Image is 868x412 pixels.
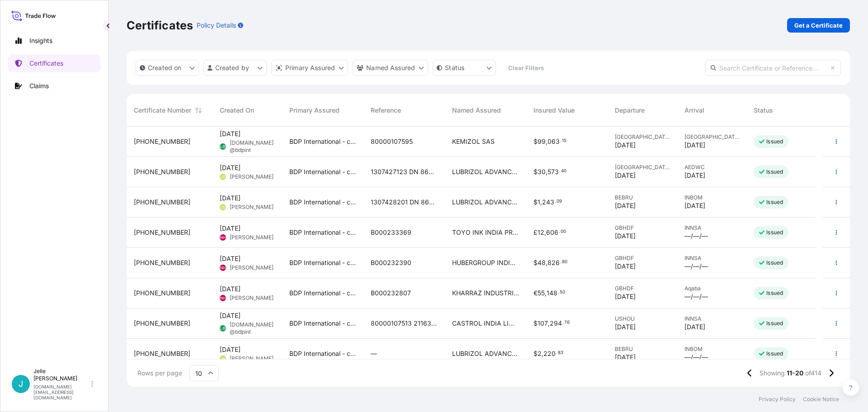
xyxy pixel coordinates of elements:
[615,353,636,362] span: [DATE]
[285,63,335,72] p: Primary Assured
[220,224,241,233] span: [DATE]
[500,61,551,75] button: Clear Filters
[371,167,438,176] span: 1307427123 DN 86656463
[544,229,546,236] span: ,
[560,260,561,264] span: .
[684,262,708,271] span: —/—/—
[452,349,519,358] span: LUBRIZOL ADVANCED MATERIALS EUROPE BV
[542,199,554,205] span: 243
[759,369,785,378] span: Showing
[615,164,670,171] span: [GEOGRAPHIC_DATA]
[134,106,191,115] span: Certificate Number
[543,350,556,357] span: 220
[134,167,190,176] span: [PHONE_NUMBER]
[289,319,356,328] span: BDP International - c/o The Lubrizol Corporation
[546,169,547,175] span: ,
[533,229,538,236] span: £
[550,320,562,327] span: 294
[371,198,438,207] span: 1307428201 DN 86657279
[230,139,275,154] span: [DOMAIN_NAME] @bdpint
[615,194,670,201] span: BEBRU
[533,169,538,175] span: $
[615,171,636,180] span: [DATE]
[615,285,670,292] span: GBHDF
[127,18,193,33] p: Certificates
[540,199,542,205] span: ,
[547,290,557,296] span: 148
[452,167,519,176] span: LUBRIZOL ADVANCED MATERIALS EUROPE BV
[684,201,705,210] span: [DATE]
[684,133,740,141] span: [GEOGRAPHIC_DATA]
[705,60,841,76] input: Search Certificate or Reference...
[215,63,250,72] p: Created by
[766,259,783,266] p: Issued
[615,322,636,331] span: [DATE]
[8,77,101,95] a: Claims
[555,200,556,203] span: .
[220,194,241,203] span: [DATE]
[193,105,204,116] button: Sort
[766,320,783,327] p: Issued
[538,199,540,205] span: 1
[230,294,274,302] span: [PERSON_NAME]
[684,141,705,150] span: [DATE]
[134,228,190,237] span: [PHONE_NUMBER]
[533,260,538,266] span: $
[805,369,821,378] span: of 414
[271,60,348,76] button: distributor Filter options
[371,228,411,237] span: B000233369
[452,198,519,207] span: LUBRIZOL ADVANCED MATERIALS EUROPE BV
[684,171,705,180] span: [DATE]
[289,349,356,358] span: BDP International - c/o The Lubrizol Corporation
[684,255,740,262] span: INNSA
[538,350,542,357] span: 2
[445,63,464,72] p: Status
[615,346,670,353] span: BEBRU
[684,194,740,201] span: INBOM
[766,229,783,236] p: Issued
[134,319,190,328] span: [PHONE_NUMBER]
[452,258,519,267] span: HUBERGROUP INDIA PRIVATE LIMITED
[433,60,496,76] button: certificateStatus Filter options
[538,229,544,236] span: 12
[615,224,670,232] span: GBHDF
[221,354,225,363] span: JS
[203,60,267,76] button: createdBy Filter options
[560,139,561,142] span: .
[289,167,356,176] span: BDP International - c/o The Lubrizol Corporation
[561,230,566,233] span: 00
[787,18,850,33] a: Get a Certificate
[289,137,356,146] span: BDP International - c/o The Lubrizol Corporation
[8,32,101,50] a: Insights
[220,345,241,354] span: [DATE]
[564,321,570,324] span: 76
[538,320,548,327] span: 107
[452,228,519,237] span: TOYO INK INDIA PRIVATE LIMITED
[547,260,560,266] span: 826
[134,289,190,298] span: [PHONE_NUMBER]
[289,198,356,207] span: BDP International - c/o The Lubrizol Corporation
[560,291,565,294] span: 50
[371,289,411,298] span: B000232807
[452,137,495,146] span: KEMIZOL SAS
[230,234,274,241] span: [PERSON_NAME]
[220,263,226,272] span: NH
[371,106,401,115] span: Reference
[547,138,560,145] span: 063
[759,396,796,403] a: Privacy Policy
[542,350,543,357] span: ,
[538,169,546,175] span: 30
[548,320,550,327] span: ,
[684,285,740,292] span: Aqaba
[19,379,23,388] span: J
[221,172,225,181] span: JS
[533,350,538,357] span: $
[556,351,557,355] span: .
[546,138,547,145] span: ,
[221,203,225,212] span: JS
[452,319,519,328] span: CASTROL INDIA LIMITED
[538,290,545,296] span: 55
[558,291,559,294] span: .
[684,322,705,331] span: [DATE]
